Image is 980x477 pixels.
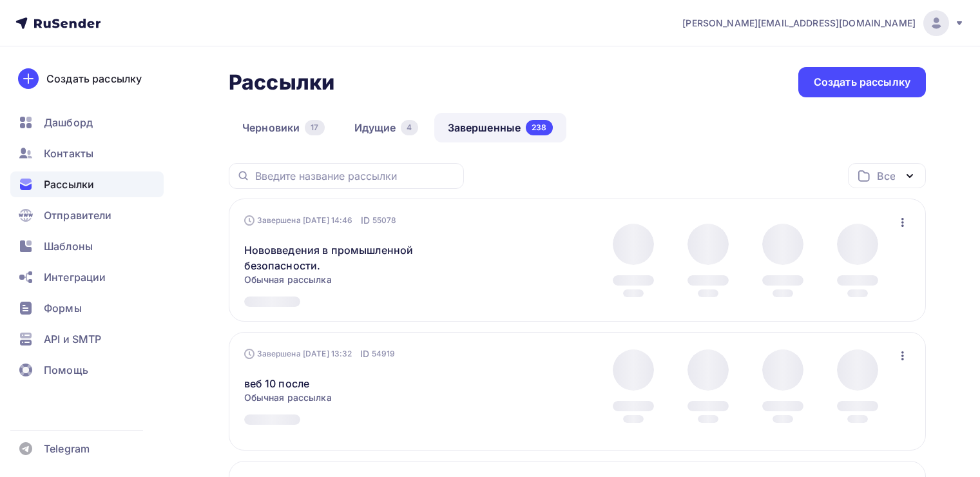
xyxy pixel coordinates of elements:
[44,115,93,130] span: Дашборд
[44,177,94,192] span: Рассылки
[44,441,90,456] span: Telegram
[255,169,456,183] input: Введите название рассылки
[814,75,910,90] div: Создать рассылку
[46,71,142,86] div: Создать рассылку
[682,17,916,30] span: [PERSON_NAME][EMAIL_ADDRESS][DOMAIN_NAME]
[361,214,370,227] span: ID
[877,168,895,184] div: Все
[44,362,88,378] span: Помощь
[341,113,432,142] a: Идущие4
[682,10,965,36] a: [PERSON_NAME][EMAIL_ADDRESS][DOMAIN_NAME]
[44,269,106,285] span: Интеграции
[244,273,332,286] span: Обычная рассылка
[10,295,164,321] a: Формы
[44,238,93,254] span: Шаблоны
[44,146,93,161] span: Контакты
[244,376,310,391] a: веб 10 после
[44,300,82,316] span: Формы
[44,331,101,347] span: API и SMTP
[229,113,338,142] a: Черновики17
[372,347,396,360] span: 54919
[10,110,164,135] a: Дашборд
[44,208,112,223] span: Отправители
[229,70,334,95] h2: Рассылки
[848,163,926,188] button: Все
[10,141,164,166] a: Контакты
[10,233,164,259] a: Шаблоны
[401,120,418,135] div: 4
[526,120,552,135] div: 238
[10,171,164,197] a: Рассылки
[434,113,566,142] a: Завершенные238
[10,202,164,228] a: Отправители
[244,347,396,360] div: Завершена [DATE] 13:32
[244,391,332,404] span: Обычная рассылка
[305,120,324,135] div: 17
[372,214,397,227] span: 55078
[360,347,369,360] span: ID
[244,242,465,273] a: Нововведения в промышленной безопасности.
[244,214,397,227] div: Завершена [DATE] 14:46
